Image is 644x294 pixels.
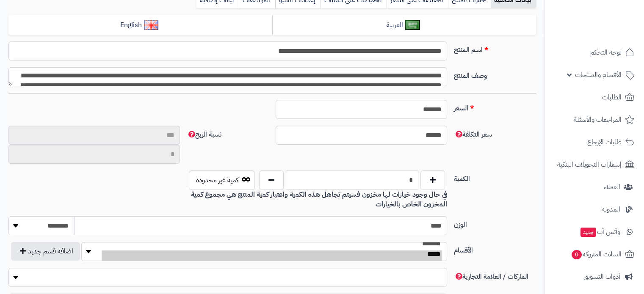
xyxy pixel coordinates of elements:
[550,87,639,107] a: الطلبات
[575,69,622,81] span: الأقسام والمنتجات
[550,42,639,63] a: لوحة التحكم
[191,190,447,209] b: في حال وجود خيارات لها مخزون فسيتم تجاهل هذه الكمية واعتبار كمية المنتج هي مجموع كمية المخزون الخ...
[587,136,622,148] span: طلبات الإرجاع
[557,159,622,170] span: إشعارات التحويلات البنكية
[451,100,539,113] label: السعر
[550,177,639,197] a: العملاء
[454,129,492,140] span: لن يظهر للعميل النهائي ويستخدم في تقارير الأرباح
[8,15,272,36] a: English
[550,154,639,175] a: إشعارات التحويلات البنكية
[550,199,639,220] a: المدونة
[550,132,639,152] a: طلبات الإرجاع
[451,216,539,230] label: الوزن
[11,242,80,261] button: اضافة قسم جديد
[602,203,620,215] span: المدونة
[602,91,622,103] span: الطلبات
[550,267,639,287] a: أدوات التسويق
[451,41,539,55] label: اسم المنتج
[454,272,528,282] span: (اكتب بداية حرف أي كلمة لتظهر القائمة المنسدلة للاستكمال التلقائي)
[571,248,622,260] span: السلات المتروكة
[451,242,539,256] label: الأقسام
[580,226,620,238] span: وآتس آب
[550,110,639,130] a: المراجعات والأسئلة
[187,129,221,140] span: لن يظهر للعميل النهائي ويستخدم في تقارير الأرباح
[572,250,582,259] span: 0
[590,47,622,58] span: لوحة التحكم
[604,181,620,193] span: العملاء
[405,20,420,30] img: العربية
[144,20,159,30] img: English
[451,170,539,184] label: الكمية
[272,15,536,36] a: العربية
[583,271,620,283] span: أدوات التسويق
[451,67,539,81] label: وصف المنتج
[580,228,596,237] span: جديد
[550,244,639,264] a: السلات المتروكة0
[550,222,639,242] a: وآتس آبجديد
[574,114,622,126] span: المراجعات والأسئلة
